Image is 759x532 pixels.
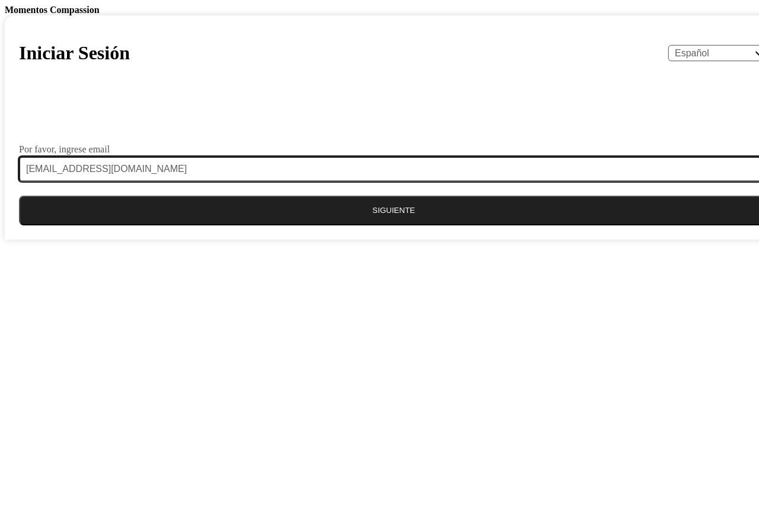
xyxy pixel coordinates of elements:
[5,5,100,15] b: Momentos Compassion
[19,42,130,64] h1: Iniciar Sesión
[19,145,110,154] label: Por favor, ingrese email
